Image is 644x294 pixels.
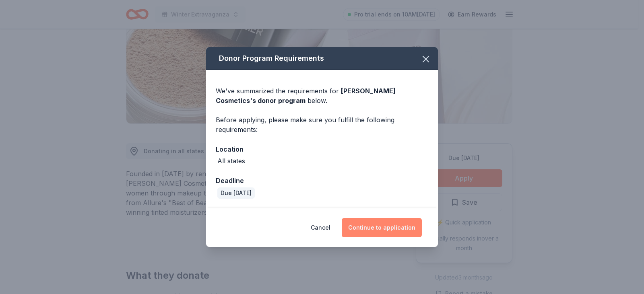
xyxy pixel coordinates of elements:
button: Cancel [311,218,330,237]
div: Donor Program Requirements [206,47,438,70]
div: Deadline [216,175,428,186]
div: We've summarized the requirements for below. [216,86,428,105]
div: Before applying, please make sure you fulfill the following requirements: [216,115,428,134]
button: Continue to application [342,218,422,237]
div: Due [DATE] [217,187,255,199]
div: All states [217,156,245,166]
div: Location [216,144,428,154]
